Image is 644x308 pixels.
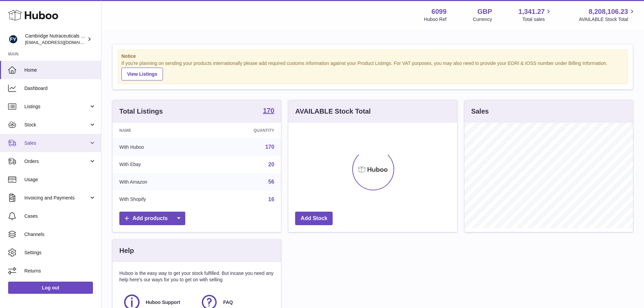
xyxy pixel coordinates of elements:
[25,40,99,45] span: [EMAIL_ADDRESS][DOMAIN_NAME]
[24,231,96,238] span: Channels
[431,7,447,16] strong: 6099
[119,107,163,116] h3: Total Listings
[24,140,89,146] span: Sales
[589,7,628,16] span: 8,208,106.23
[113,123,205,138] th: Name
[424,16,447,23] div: Huboo Ref
[146,299,180,306] span: Huboo Support
[24,158,89,165] span: Orders
[223,299,233,306] span: FAQ
[295,107,371,116] h3: AVAILABLE Stock Total
[477,7,492,16] strong: GBP
[579,7,636,23] a: 8,208,106.23 AVAILABLE Stock Total
[24,213,96,219] span: Cases
[113,191,205,208] td: With Shopify
[113,173,205,191] td: With Amazon
[24,176,96,183] span: Usage
[113,138,205,156] td: With Huboo
[268,162,275,167] a: 20
[519,7,553,23] a: 1,341.27 Total sales
[519,7,545,16] span: 1,341.27
[24,103,89,110] span: Listings
[121,68,163,80] a: View Listings
[24,195,89,201] span: Invoicing and Payments
[121,53,624,60] strong: Notice
[205,123,281,138] th: Quantity
[24,122,89,128] span: Stock
[119,270,274,283] p: Huboo is the easy way to get your stock fulfilled. But incase you need any help here's our ways f...
[25,33,86,46] div: Cambridge Nutraceuticals Ltd
[268,196,275,202] a: 16
[295,212,333,226] a: Add Stock
[24,268,96,274] span: Returns
[24,85,96,92] span: Dashboard
[265,144,275,150] a: 170
[579,16,636,23] span: AVAILABLE Stock Total
[121,60,624,80] div: If you're planning on sending your products internationally please add required customs informati...
[113,156,205,173] td: With Ebay
[24,67,96,73] span: Home
[8,34,18,44] img: internalAdmin-6099@internal.huboo.com
[268,179,275,185] a: 56
[263,107,274,115] a: 170
[119,212,185,226] a: Add products
[263,107,274,114] strong: 170
[471,107,489,116] h3: Sales
[119,246,134,255] h3: Help
[8,282,93,294] a: Log out
[473,16,492,23] div: Currency
[522,16,552,23] span: Total sales
[24,250,96,256] span: Settings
